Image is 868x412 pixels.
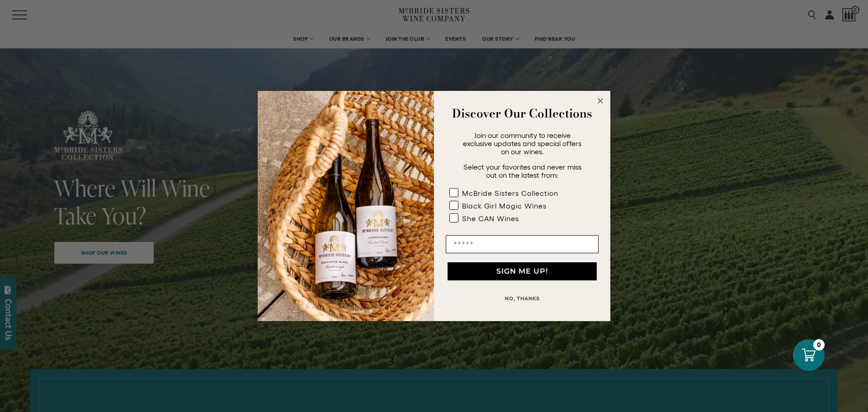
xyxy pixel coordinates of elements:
div: Black Girl Magic Wines [462,202,547,210]
img: 42653730-7e35-4af7-a99d-12bf478283cf.jpeg [258,91,434,321]
div: McBride Sisters Collection [462,189,558,197]
button: Close dialog [595,95,606,106]
input: Email [446,235,599,253]
button: SIGN ME UP! [448,262,597,280]
div: 0 [813,339,825,350]
span: Select your favorites and never miss out on the latest from: [463,163,581,179]
strong: Discover Our Collections [452,104,592,122]
span: Join our community to receive exclusive updates and special offers on our wines. [463,131,581,156]
button: NO, THANKS [446,289,599,308]
div: She CAN Wines [462,214,519,223]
